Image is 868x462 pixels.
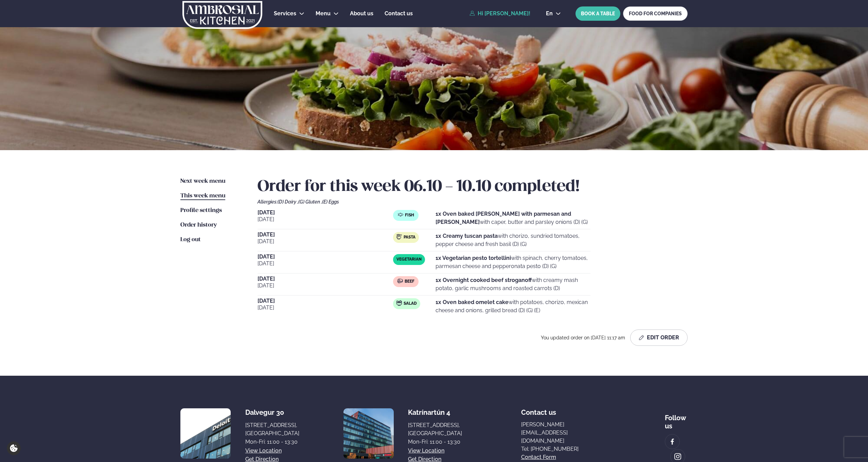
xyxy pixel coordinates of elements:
span: Log out [180,237,201,243]
img: image alt [669,438,676,446]
span: [DATE] [258,232,393,237]
a: About us [350,10,373,18]
button: en [541,11,566,16]
span: [DATE] [258,260,393,268]
div: [STREET_ADDRESS], [GEOGRAPHIC_DATA] [408,421,462,438]
span: en [546,11,553,16]
span: (D) Dairy , [278,199,298,205]
span: Services [274,10,296,17]
span: Pasta [404,235,415,240]
a: View location [408,447,444,455]
span: Next week menu [180,178,225,184]
button: Edit Order [630,330,688,346]
strong: 1x Oven baked [PERSON_NAME] with parmesan and [PERSON_NAME] [436,211,571,225]
a: This week menu [180,192,225,200]
strong: 1x Creamy tuscan pasta [436,233,498,239]
span: Profile settings [180,208,222,213]
span: Menu [316,10,331,17]
a: Menu [316,10,331,18]
div: Mon-Fri: 11:00 - 13:30 [245,438,299,446]
span: Order history [180,222,217,228]
a: Profile settings [180,207,222,215]
span: [DATE] [258,254,393,260]
span: [DATE] [258,298,393,304]
span: Contact us [521,403,556,416]
strong: 1x Overnight cooked beef stroganoff [436,277,532,283]
a: Hi [PERSON_NAME]! [470,11,530,17]
span: About us [350,10,373,17]
img: salad.svg [396,300,402,306]
a: Services [274,10,296,18]
div: Dalvegur 30 [245,408,299,416]
a: FOOD FOR COMPANIES [623,6,688,21]
a: View location [245,447,282,455]
div: Katrínartún 4 [408,408,462,416]
button: BOOK A TABLE [575,6,620,21]
strong: 1x Oven baked omelet cake [436,299,509,305]
img: image alt [343,408,394,459]
img: pasta.svg [396,234,402,239]
span: Fish [405,213,414,218]
span: [DATE] [258,282,393,290]
a: Cookie settings [7,441,21,455]
span: [DATE] [258,304,393,312]
img: image alt [674,453,681,461]
p: with spinach, cherry tomatoes, parmesan cheese and pepperonata pesto (D) (G) [436,254,590,270]
a: Contact form [521,453,556,461]
strong: 1x Vegetarian pesto tortellini [436,255,511,261]
div: Allergies: [258,199,688,205]
span: Vegetarian [396,257,422,262]
span: (E) Eggs [322,199,339,205]
img: beef.svg [397,278,403,284]
span: [DATE] [258,237,393,246]
div: [STREET_ADDRESS], [GEOGRAPHIC_DATA] [245,421,299,438]
span: Beef [405,279,414,284]
img: fish.svg [398,212,403,217]
p: with creamy mash potato, garlic mushrooms and roasted carrots (D) [436,276,590,292]
span: Salad [404,301,417,306]
img: image alt [180,408,231,459]
span: (G) Gluten , [298,199,322,205]
a: Next week menu [180,177,225,185]
img: logo [182,1,263,29]
a: Order history [180,221,217,229]
span: You updated order on [DATE] 11:17 am [541,335,627,340]
a: Log out [180,236,201,244]
span: [DATE] [258,210,393,215]
span: [DATE] [258,276,393,282]
a: Tel: [PHONE_NUMBER] [521,445,606,453]
p: with caper, butter and parsley onions (D) (G) [436,210,590,226]
span: Contact us [385,10,413,17]
h2: Order for this week 06.10 - 10.10 completed! [258,177,688,196]
a: [PERSON_NAME][EMAIL_ADDRESS][DOMAIN_NAME] [521,421,606,445]
span: [DATE] [258,215,393,224]
a: image alt [665,434,679,449]
p: with chorizo, sundried tomatoes, pepper cheese and fresh basil (D) (G) [436,232,590,248]
span: This week menu [180,193,225,199]
div: Mon-Fri: 11:00 - 13:30 [408,438,462,446]
p: with potatoes, chorizo, mexican cheese and onions, grilled bread (D) (G) (E) [436,298,590,315]
a: Contact us [385,10,413,18]
div: Follow us [665,408,688,430]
